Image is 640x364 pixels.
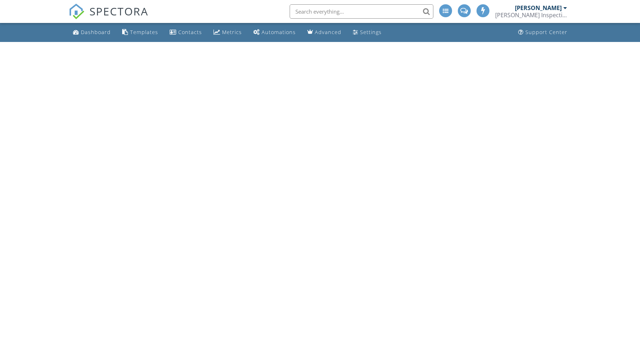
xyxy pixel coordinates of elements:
[515,26,570,39] a: Support Center
[350,26,385,39] a: Settings
[290,4,433,19] input: Search everything...
[525,29,567,36] div: Support Center
[222,29,242,36] div: Metrics
[81,29,111,36] div: Dashboard
[515,4,562,11] div: [PERSON_NAME]
[315,29,341,36] div: Advanced
[167,26,205,39] a: Contacts
[89,4,148,19] span: SPECTORA
[69,4,84,19] img: The Best Home Inspection Software - Spectora
[495,11,567,19] div: Gooden Inspection Services
[130,29,158,36] div: Templates
[360,29,382,36] div: Settings
[262,29,296,36] div: Automations
[304,26,344,39] a: Advanced
[69,10,148,25] a: SPECTORA
[211,26,245,39] a: Metrics
[250,26,299,39] a: Automations (Advanced)
[178,29,202,36] div: Contacts
[119,26,161,39] a: Templates
[70,26,114,39] a: Dashboard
